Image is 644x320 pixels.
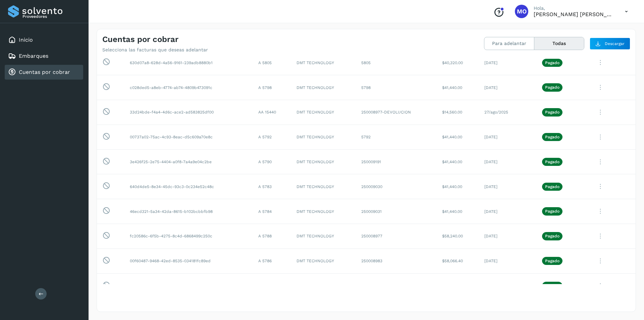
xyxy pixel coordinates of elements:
[291,273,356,298] td: DMT TECHNOLOGY
[479,125,537,149] td: [DATE]
[124,149,253,174] td: 3e426f25-2e75-4404-a0f8-7a4a9e04c2be
[437,149,479,174] td: $41,440.00
[291,174,356,199] td: DMT TECHNOLOGY
[545,60,559,65] p: Pagado
[291,75,356,100] td: DMT TECHNOLOGY
[356,273,437,298] td: 250008283
[545,283,559,288] p: Pagado
[253,224,291,249] td: A 5788
[5,65,83,80] div: Cuentas por cobrar
[479,273,537,298] td: [DATE]
[590,38,630,50] button: Descargar
[102,47,208,53] p: Selecciona las facturas que deseas adelantar
[291,50,356,75] td: DMT TECHNOLOGY
[479,100,537,125] td: 27/ago/2025
[437,273,479,298] td: $58,240.00
[437,174,479,199] td: $41,440.00
[356,50,437,75] td: 5805
[22,14,80,19] p: Proveedores
[5,33,83,47] div: Inicio
[356,100,437,125] td: 250008977-DEVOLUCION
[479,224,537,249] td: [DATE]
[253,100,291,125] td: AA 15440
[124,50,253,75] td: 630d07a8-628d-4a56-9161-239adb8880b1
[356,174,437,199] td: 250009030
[545,85,559,90] p: Pagado
[124,100,253,125] td: 33d24bde-f4a4-4d6c-ace2-ad583825df00
[545,159,559,164] p: Pagado
[253,50,291,75] td: A 5805
[253,125,291,149] td: A 5792
[124,125,253,149] td: 00737a02-75ac-4c93-8eac-d5c609a70e8c
[253,75,291,100] td: A 5798
[5,49,83,63] div: Embarques
[437,100,479,125] td: $14,560.00
[484,37,534,50] button: Para adelantar
[291,125,356,149] td: DMT TECHNOLOGY
[356,224,437,249] td: 250008977
[253,199,291,224] td: A 5784
[534,37,584,50] button: Todas
[124,224,253,249] td: fc20586c-6f5b-4275-8c4d-6868499c250c
[124,174,253,199] td: 640d4de5-8e34-45dc-93c3-0c234e52c48c
[479,174,537,199] td: [DATE]
[479,248,537,273] td: [DATE]
[253,248,291,273] td: A 5786
[437,50,479,75] td: $40,320.00
[124,199,253,224] td: 46ecd321-5a34-42da-8615-b102bcbbfb98
[437,224,479,249] td: $58,240.00
[291,224,356,249] td: DMT TECHNOLOGY
[605,41,625,47] span: Descargar
[291,248,356,273] td: DMT TECHNOLOGY
[356,149,437,174] td: 250009191
[356,125,437,149] td: 5792
[545,259,559,263] p: Pagado
[545,135,559,139] p: Pagado
[437,125,479,149] td: $41,440.00
[291,100,356,125] td: DMT TECHNOLOGY
[124,273,253,298] td: e477279f-f4fb-40c6-be81-fa4753e3b187
[356,248,437,273] td: 250008983
[479,199,537,224] td: [DATE]
[102,35,178,44] h4: Cuentas por cobrar
[534,11,614,17] p: Macaria Olvera Camarillo
[253,149,291,174] td: A 5790
[253,273,291,298] td: A 5776
[253,174,291,199] td: A 5783
[534,5,614,11] p: Hola,
[356,75,437,100] td: 5798
[19,69,70,75] a: Cuentas por cobrar
[479,75,537,100] td: [DATE]
[291,149,356,174] td: DMT TECHNOLOGY
[291,199,356,224] td: DMT TECHNOLOGY
[479,50,537,75] td: [DATE]
[437,199,479,224] td: $41,440.00
[356,199,437,224] td: 250009031
[124,75,253,100] td: c028ded5-a8eb-4774-ab74-4809b473091c
[19,37,33,43] a: Inicio
[545,184,559,189] p: Pagado
[545,209,559,214] p: Pagado
[545,110,559,115] p: Pagado
[479,149,537,174] td: [DATE]
[124,248,253,273] td: 00f60487-9468-42ed-8535-034181fc89ed
[437,248,479,273] td: $58,066.40
[19,53,48,59] a: Embarques
[545,234,559,238] p: Pagado
[437,75,479,100] td: $41,440.00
